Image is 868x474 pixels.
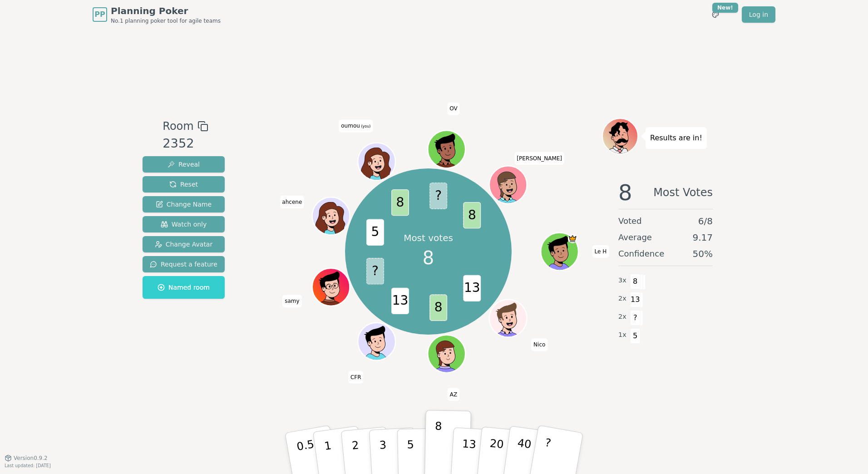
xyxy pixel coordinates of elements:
[14,454,48,462] span: Version 0.9.2
[143,256,225,272] button: Request a feature
[650,132,702,144] p: Results are in!
[653,182,713,203] span: Most Votes
[618,312,626,322] span: 2 x
[592,245,609,258] span: Click to change your name
[618,231,652,244] span: Average
[463,202,481,228] span: 8
[155,240,213,249] span: Change Avatar
[5,463,51,468] span: Last updated: [DATE]
[698,215,713,227] span: 6 / 8
[391,287,409,314] span: 13
[692,231,713,244] span: 9.17
[429,183,447,209] span: ?
[158,283,210,292] span: Named room
[366,258,384,284] span: ?
[163,118,193,134] span: Room
[742,6,775,23] a: Log in
[150,260,217,269] span: Request a feature
[448,388,459,401] span: Click to change your name
[514,152,564,165] span: Click to change your name
[359,144,394,179] button: Click to change your avatar
[366,219,384,245] span: 5
[630,292,641,307] span: 13
[111,5,221,17] span: Planning Poker
[531,338,547,351] span: Click to change your name
[339,119,373,132] span: Click to change your name
[156,200,212,209] span: Change Name
[630,310,641,326] span: ?
[447,102,459,115] span: Click to change your name
[404,232,453,244] p: Most votes
[348,371,364,384] span: Click to change your name
[423,244,434,272] span: 8
[5,454,48,462] button: Version0.9.2
[163,134,208,153] div: 2352
[280,196,304,208] span: Click to change your name
[143,216,225,232] button: Watch only
[618,330,626,340] span: 1 x
[618,247,664,260] span: Confidence
[94,9,105,20] span: PP
[111,17,221,25] span: No.1 planning poker tool for agile teams
[463,275,481,301] span: 13
[434,420,442,469] p: 8
[93,5,221,25] a: PPPlanning PokerNo.1 planning poker tool for agile teams
[161,220,207,229] span: Watch only
[618,182,632,203] span: 8
[618,294,626,304] span: 2 x
[143,176,225,193] button: Reset
[143,156,225,173] button: Reveal
[282,295,301,307] span: Click to change your name
[429,294,447,321] span: 8
[712,3,738,13] div: New!
[169,180,198,189] span: Reset
[391,189,409,216] span: 8
[630,274,641,289] span: 8
[567,234,577,243] span: Le H is the host
[693,247,713,260] span: 50 %
[143,276,225,299] button: Named room
[360,124,371,128] span: (you)
[618,276,626,286] span: 3 x
[168,160,200,169] span: Reveal
[618,215,642,227] span: Voted
[630,328,641,344] span: 5
[143,196,225,212] button: Change Name
[143,236,225,252] button: Change Avatar
[707,6,724,23] button: New!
